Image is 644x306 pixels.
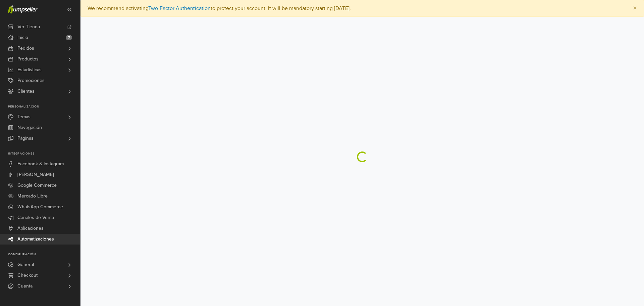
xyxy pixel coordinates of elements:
span: Temas [17,112,31,122]
span: Estadísticas [17,64,42,75]
span: Pedidos [17,43,34,54]
span: Google Commerce [17,180,57,191]
span: Ver Tienda [17,21,40,32]
span: Automatizaciones [17,234,54,245]
span: Clientes [17,86,35,97]
span: Mercado Libre [17,191,48,202]
span: × [633,3,637,13]
span: WhatsApp Commerce [17,202,63,212]
p: Personalización [8,105,80,109]
p: Configuración [8,253,80,257]
span: Páginas [17,133,34,144]
button: Close [626,0,644,16]
span: General [17,259,34,270]
span: Productos [17,54,39,64]
span: Inicio [17,32,28,43]
span: Canales de Venta [17,212,54,223]
a: Two-Factor Authentication [148,5,211,12]
p: Integraciones [8,152,80,156]
span: Promociones [17,75,45,86]
span: Aplicaciones [17,223,44,234]
span: [PERSON_NAME] [17,169,54,180]
span: Checkout [17,270,38,281]
span: Navegación [17,122,42,133]
span: Cuenta [17,281,33,292]
span: 7 [66,35,72,40]
span: Facebook & Instagram [17,159,64,169]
